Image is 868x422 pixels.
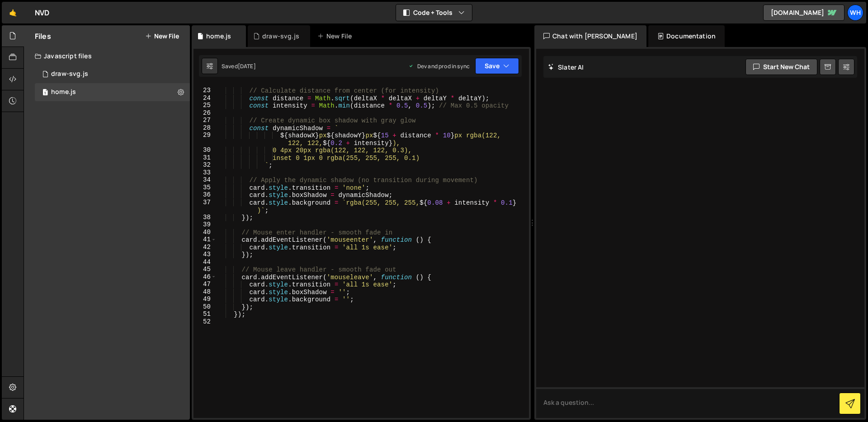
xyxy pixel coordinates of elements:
[145,33,179,40] button: New File
[193,191,217,199] div: 36
[193,184,217,192] div: 35
[408,62,470,70] div: Dev and prod in sync
[317,32,355,41] div: New File
[51,70,88,78] div: draw-svg.js
[193,154,217,162] div: 31
[193,318,217,326] div: 52
[745,59,817,75] button: Start new chat
[193,221,217,229] div: 39
[193,310,217,318] div: 51
[193,288,217,296] div: 48
[193,244,217,251] div: 42
[193,176,217,184] div: 34
[35,31,51,41] h2: Files
[193,273,217,281] div: 46
[193,161,217,169] div: 32
[193,236,217,244] div: 41
[193,87,217,94] div: 23
[193,251,217,258] div: 43
[193,169,217,177] div: 33
[206,32,231,41] div: home.js
[847,5,863,21] a: Wh
[193,124,217,132] div: 28
[262,32,299,41] div: draw-svg.js
[193,146,217,154] div: 30
[193,295,217,303] div: 49
[193,229,217,236] div: 40
[193,102,217,109] div: 25
[548,63,584,71] h2: Slater AI
[35,65,190,83] div: 15719/47215.js
[193,303,217,311] div: 50
[193,131,217,146] div: 29
[648,25,725,47] div: Documentation
[222,62,256,70] div: Saved
[396,5,472,21] button: Code + Tools
[193,258,217,266] div: 44
[35,7,49,18] div: NVD
[2,2,24,23] a: 🤙
[193,117,217,124] div: 27
[193,109,217,117] div: 26
[35,83,190,101] div: 15719/47265.js
[193,281,217,288] div: 47
[24,47,190,65] div: Javascript files
[475,58,519,74] button: Save
[193,214,217,221] div: 38
[763,5,844,21] a: [DOMAIN_NAME]
[238,62,256,70] div: [DATE]
[42,89,48,97] span: 1
[534,25,646,47] div: Chat with [PERSON_NAME]
[193,266,217,273] div: 45
[51,88,76,96] div: home.js
[193,199,217,214] div: 37
[193,94,217,102] div: 24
